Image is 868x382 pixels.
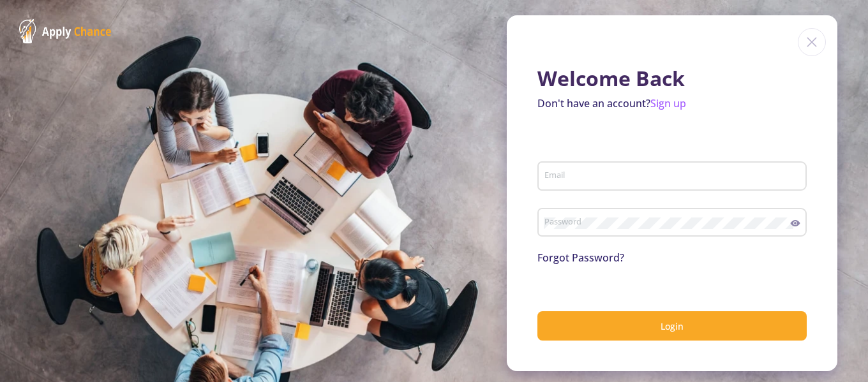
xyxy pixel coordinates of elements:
p: Don't have an account? [537,96,807,111]
span: Login [661,320,684,332]
h1: Welcome Back [537,66,807,91]
a: Forgot Password? [537,251,624,265]
img: close icon [798,28,826,56]
img: ApplyChance Logo [19,19,112,43]
button: Login [537,311,807,341]
a: Sign up [650,96,686,110]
